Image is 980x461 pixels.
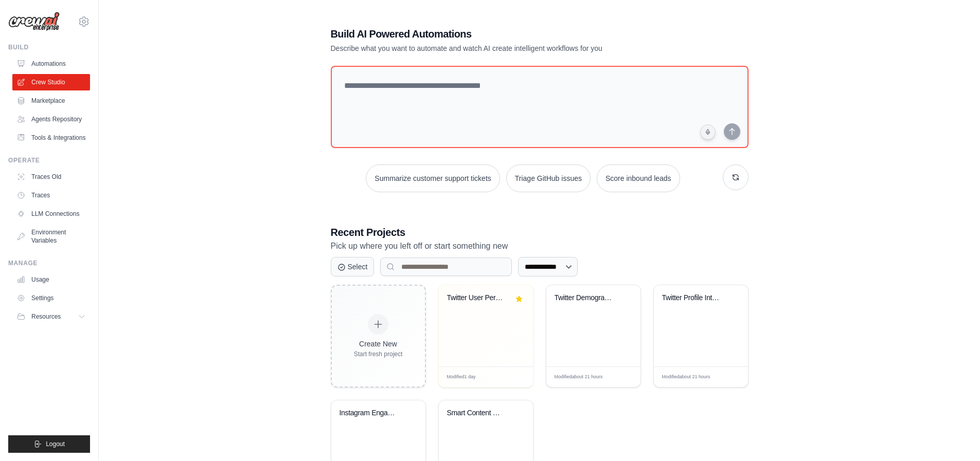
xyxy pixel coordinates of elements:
[12,130,90,146] a: Tools & Integrations
[12,187,90,204] a: Traces
[662,293,724,303] div: Twitter Profile Intelligence Crew
[331,239,749,253] p: Pick up where you left off or start something new
[700,124,716,140] button: Click to speak your automation idea
[46,440,65,448] span: Logout
[513,293,525,305] button: Remove from favorites
[12,224,90,249] a: Environment Variables
[723,164,749,190] button: Get new suggestions
[331,43,676,53] p: Describe what you want to automate and watch AI create intelligent workflows for you
[8,435,90,453] button: Logout
[331,257,375,276] button: Select
[12,93,90,109] a: Marketplace
[447,409,509,418] div: Smart Content Discovery & Curation
[12,169,90,185] a: Traces Old
[723,373,732,381] span: Edit
[12,111,90,127] a: Agents Repository
[555,374,603,381] span: Modified about 21 hours
[12,74,90,90] a: Crew Studio
[447,374,476,381] span: Modified 1 day
[508,373,517,381] span: Edit
[12,206,90,222] a: LLM Connections
[8,12,60,31] img: Logo
[8,43,90,51] div: Build
[8,259,90,267] div: Manage
[506,164,591,192] button: Triage GitHub issues
[12,56,90,72] a: Automations
[12,271,90,288] a: Usage
[331,27,676,41] h1: Build AI Powered Automations
[340,409,402,418] div: Instagram Engagement Analyzer
[597,164,680,192] button: Score inbound leads
[662,374,710,381] span: Modified about 21 hours
[616,373,625,381] span: Edit
[12,290,90,306] a: Settings
[555,293,617,303] div: Twitter Demographic Analyzer
[447,293,509,303] div: Twitter User Persona Segmentation
[12,308,90,325] button: Resources
[31,312,61,321] span: Resources
[354,350,403,358] div: Start fresh project
[366,164,500,192] button: Summarize customer support tickets
[331,225,749,239] h3: Recent Projects
[8,156,90,164] div: Operate
[354,339,403,349] div: Create New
